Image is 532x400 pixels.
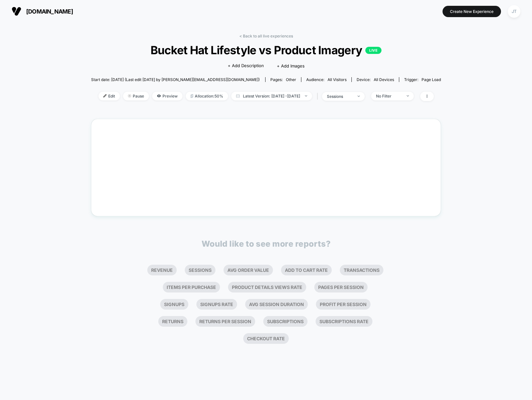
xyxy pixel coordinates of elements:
button: [DOMAIN_NAME] [10,6,75,16]
span: other [286,77,296,82]
li: Transactions [340,265,383,275]
li: Avg Session Duration [245,299,308,310]
p: Would like to see more reports? [202,239,331,249]
li: Returns Per Session [195,316,255,327]
span: Bucket Hat Lifestyle vs Product Imagery [109,43,423,57]
li: Signups Rate [196,299,237,310]
span: Preview [152,92,183,100]
div: Pages: [270,77,296,82]
img: edit [103,94,107,97]
span: + Add Description [228,63,264,69]
img: end [128,94,131,97]
span: + Add Images [277,63,305,68]
span: Latest Version: [DATE] - [DATE] [231,92,312,100]
li: Sessions [185,265,215,275]
li: Items Per Purchase [163,282,220,292]
img: end [358,96,360,97]
img: rebalance [191,94,193,98]
img: Visually logo [12,6,21,16]
img: end [407,95,409,97]
li: Returns [158,316,187,327]
div: No Filter [376,94,402,98]
img: end [305,95,307,97]
a: < Back to all live experiences [239,34,293,38]
span: Start date: [DATE] (Last edit [DATE] by [PERSON_NAME][EMAIL_ADDRESS][DOMAIN_NAME]) [91,77,260,82]
span: All Visitors [328,77,347,82]
li: Signups [160,299,188,310]
button: JT [506,5,522,18]
span: Device: [351,77,399,82]
img: calendar [236,94,240,97]
span: Pause [123,92,149,100]
div: sessions [327,94,353,99]
li: Add To Cart Rate [281,265,332,275]
li: Avg Order Value [224,265,273,275]
span: all devices [374,77,394,82]
li: Revenue [147,265,177,275]
li: Pages Per Session [314,282,368,292]
p: LIVE [365,47,381,54]
li: Subscriptions [263,316,308,327]
li: Subscriptions Rate [316,316,372,327]
span: Page Load [422,77,441,82]
div: JT [508,5,520,18]
span: [DOMAIN_NAME] [26,8,73,15]
span: Allocation: 50% [186,92,228,100]
li: Profit Per Session [316,299,370,310]
li: Product Details Views Rate [228,282,306,292]
span: | [315,92,322,101]
div: Trigger: [404,77,441,82]
button: Create New Experience [443,6,501,17]
li: Checkout Rate [243,333,289,344]
span: Edit [99,92,120,100]
div: Audience: [306,77,347,82]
